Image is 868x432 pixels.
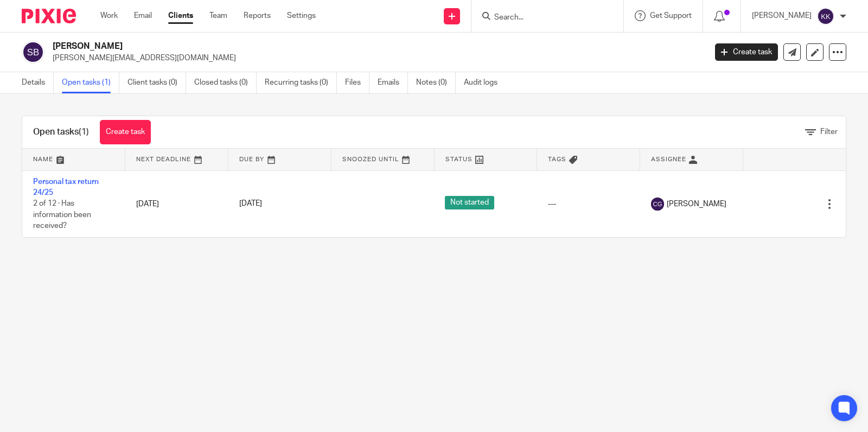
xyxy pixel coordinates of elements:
[416,72,456,93] a: Notes (0)
[493,13,591,23] input: Search
[287,10,316,21] a: Settings
[125,170,228,237] td: [DATE]
[127,72,186,93] a: Client tasks (0)
[265,72,337,93] a: Recurring tasks (0)
[33,126,89,138] h1: Open tasks
[650,12,692,20] span: Get Support
[820,128,838,136] span: Filter
[33,178,99,196] a: Personal tax return 24/25
[53,41,570,52] h2: [PERSON_NAME]
[345,72,369,93] a: Files
[651,198,664,211] img: svg%3E
[667,199,726,209] span: [PERSON_NAME]
[53,53,699,63] p: [PERSON_NAME][EMAIL_ADDRESS][DOMAIN_NAME]
[548,199,629,209] div: ---
[22,9,76,23] img: Pixie
[715,43,778,61] a: Create task
[100,120,151,144] a: Create task
[134,10,152,21] a: Email
[752,10,812,21] p: [PERSON_NAME]
[22,72,54,93] a: Details
[378,72,408,93] a: Emails
[548,156,566,162] span: Tags
[445,196,494,209] span: Not started
[33,200,91,230] span: 2 of 12 · Has information been received?
[209,10,227,21] a: Team
[445,156,473,162] span: Status
[817,8,834,25] img: svg%3E
[22,41,44,63] img: svg%3E
[79,128,89,136] span: (1)
[194,72,257,93] a: Closed tasks (0)
[342,156,399,162] span: Snoozed Until
[62,72,119,93] a: Open tasks (1)
[464,72,506,93] a: Audit logs
[244,10,271,21] a: Reports
[239,200,262,208] span: [DATE]
[168,10,193,21] a: Clients
[100,10,118,21] a: Work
